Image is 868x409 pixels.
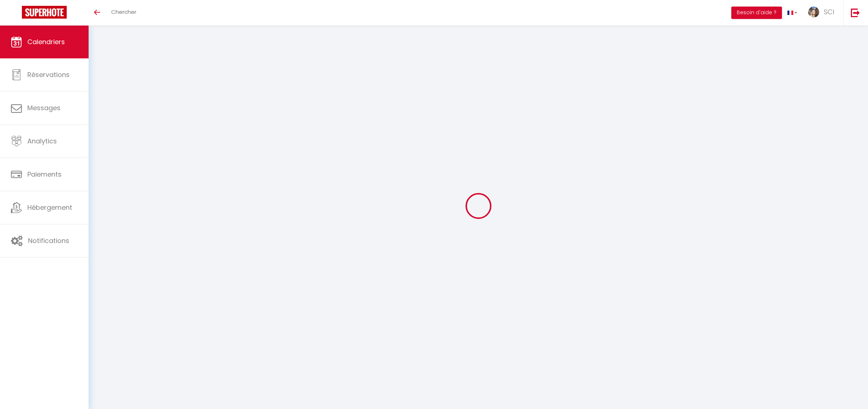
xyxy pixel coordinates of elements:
[731,7,782,19] button: Besoin d'aide ?
[28,236,69,245] span: Notifications
[27,70,70,79] span: Réservations
[824,7,834,16] span: SCI
[27,203,72,212] span: Hébergement
[27,37,65,46] span: Calendriers
[851,8,860,17] img: logout
[22,6,67,19] img: Super Booking
[111,8,136,16] span: Chercher
[27,103,61,112] span: Messages
[27,136,57,146] span: Analytics
[27,170,62,179] span: Paiements
[808,7,819,18] img: ...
